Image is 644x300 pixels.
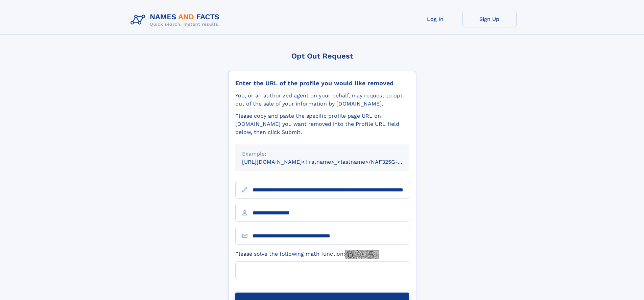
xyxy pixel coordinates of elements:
[462,11,517,27] a: Sign Up
[242,150,402,158] div: Example:
[242,159,422,165] small: [URL][DOMAIN_NAME]<firstname>_<lastname>/NAF325G-xxxxxxxx
[228,52,416,60] div: Opt Out Request
[235,79,409,87] div: Enter the URL of the profile you would like removed
[408,11,462,27] a: Log In
[235,112,409,136] div: Please copy and paste the specific profile page URL on [DOMAIN_NAME] you want removed into the Pr...
[128,11,225,29] img: Logo Names and Facts
[235,250,379,259] label: Please solve the following math function:
[235,92,409,108] div: You, or an authorized agent on your behalf, may request to opt-out of the sale of your informatio...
